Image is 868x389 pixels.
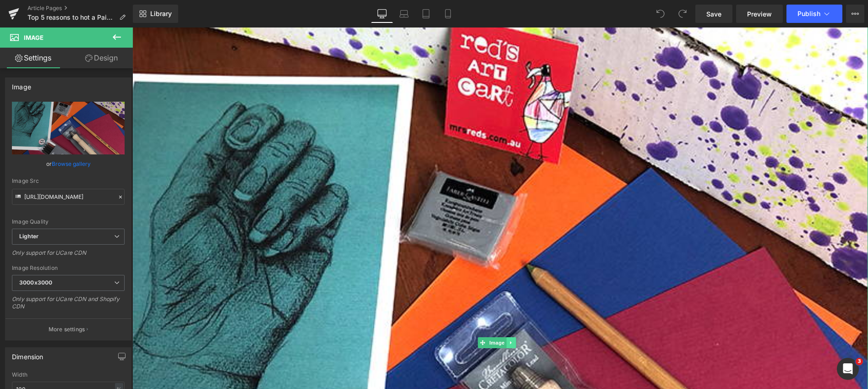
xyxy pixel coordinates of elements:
[12,159,125,169] div: or
[12,78,31,91] div: Image
[371,5,393,23] a: Desktop
[52,156,91,172] a: Browse gallery
[846,5,864,23] button: More
[374,310,383,321] a: Expand / Collapse
[19,233,38,240] b: Lighter
[133,5,178,23] a: New Library
[706,9,721,19] span: Save
[12,219,125,225] div: Image Quality
[19,279,52,286] b: 3000x3000
[150,10,172,18] span: Library
[415,5,437,23] a: Tablet
[355,310,374,321] span: Image
[651,5,670,23] button: Undo
[786,5,842,23] button: Publish
[12,265,125,271] div: Image Resolution
[673,5,692,23] button: Redo
[27,5,133,12] a: Article Pages
[12,178,125,184] div: Image Src
[837,358,859,380] iframe: Intercom live chat
[49,325,85,334] p: More settings
[747,9,772,19] span: Preview
[5,318,131,340] button: More settings
[12,189,125,205] input: Link
[393,5,415,23] a: Laptop
[736,5,783,23] a: Preview
[856,358,863,365] span: 3
[12,249,125,263] div: Only support for UCare CDN
[12,296,125,316] div: Only support for UCare CDN and Shopify CDN
[24,34,44,41] span: Image
[68,48,135,68] a: Design
[437,5,459,23] a: Mobile
[27,14,115,21] span: Top 5 reasons to hot a Paint and Sip for your Bridal Shower
[797,10,820,17] span: Publish
[12,348,44,361] div: Dimension
[12,372,125,378] div: Width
